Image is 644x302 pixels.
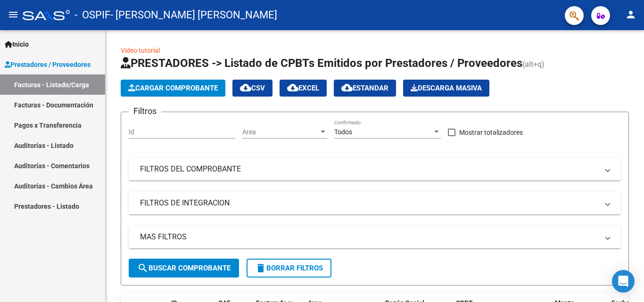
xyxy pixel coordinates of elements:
mat-icon: person [625,9,636,20]
mat-icon: delete [255,262,266,274]
button: EXCEL [280,80,327,97]
div: Open Intercom Messenger [612,270,635,293]
span: EXCEL [287,84,319,92]
a: Video tutorial [121,47,160,54]
mat-expansion-panel-header: FILTROS DE INTEGRACION [129,192,621,214]
span: Borrar Filtros [255,264,323,272]
span: CSV [240,84,265,92]
button: Estandar [334,80,396,97]
mat-panel-title: FILTROS DE INTEGRACION [140,198,598,208]
span: Buscar Comprobante [137,264,231,272]
mat-icon: cloud_download [240,82,251,93]
span: Mostrar totalizadores [459,127,523,138]
mat-icon: search [137,262,149,274]
span: Estandar [341,84,388,92]
mat-icon: cloud_download [341,82,353,93]
app-download-masive: Descarga masiva de comprobantes (adjuntos) [403,80,489,97]
h3: Filtros [129,105,161,118]
button: CSV [232,80,272,97]
button: Borrar Filtros [247,259,331,278]
mat-panel-title: MAS FILTROS [140,232,598,242]
mat-icon: menu [8,9,19,20]
span: - [PERSON_NAME] [PERSON_NAME] [110,5,277,25]
span: Prestadores / Proveedores [5,59,91,70]
mat-expansion-panel-header: FILTROS DEL COMPROBANTE [129,158,621,180]
span: - OSPIF [74,5,110,25]
button: Cargar Comprobante [121,80,225,97]
span: PRESTADORES -> Listado de CPBTs Emitidos por Prestadores / Proveedores [121,57,522,70]
span: Todos [334,128,352,136]
button: Buscar Comprobante [129,259,239,278]
span: Cargar Comprobante [128,84,218,92]
mat-expansion-panel-header: MAS FILTROS [129,226,621,248]
mat-icon: cloud_download [287,82,298,93]
span: Inicio [5,39,29,49]
span: (alt+q) [522,60,545,69]
button: Descarga Masiva [403,80,489,97]
mat-panel-title: FILTROS DEL COMPROBANTE [140,164,598,174]
span: Descarga Masiva [411,84,482,92]
span: Area [242,128,319,136]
